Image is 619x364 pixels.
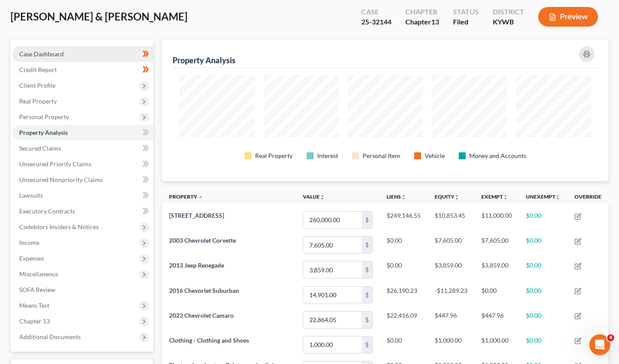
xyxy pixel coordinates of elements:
span: SOFA Review [19,286,55,293]
div: KYWB [493,17,524,27]
td: $0.00 [519,332,567,357]
div: Chapter [405,7,439,17]
input: 0.00 [303,261,362,278]
span: Codebtors Insiders & Notices [19,223,99,230]
input: 0.00 [303,237,362,253]
a: Credit Report [12,62,153,78]
input: 0.00 [303,287,362,303]
span: Unsecured Nonpriority Claims [19,176,103,183]
td: $0.00 [519,282,567,307]
div: $ [362,337,372,353]
span: 2023 Chevrolet Camaro [169,312,234,319]
td: $0.00 [519,207,567,232]
i: unfold_more [401,195,406,200]
span: Client Profile [19,82,55,89]
a: Unexemptunfold_more [526,193,560,200]
span: Means Test [19,302,49,309]
td: $0.00 [474,282,519,307]
a: Lawsuits [12,188,153,203]
span: Unsecured Priority Claims [19,160,91,168]
span: Property Analysis [19,129,68,136]
div: Filed [453,17,479,27]
div: Money and Accounts [469,151,526,160]
div: $ [362,261,372,278]
span: 2013 Jeep Renegade [169,261,224,269]
td: $1,000.00 [474,332,519,357]
i: unfold_more [320,195,325,200]
td: $11,000.00 [474,207,519,232]
span: 2003 Chevrolet Corvette [169,237,236,244]
a: Case Dashboard [12,46,153,62]
div: $ [362,312,372,328]
input: 0.00 [303,337,362,353]
div: Personal Item [363,151,400,160]
td: $3,859.00 [474,258,519,282]
a: Property Analysis [12,125,153,141]
td: $0.00 [380,233,428,258]
div: Real Property [255,151,293,160]
td: $7,605.00 [428,233,474,258]
iframe: Intercom live chat [589,334,610,355]
div: $ [362,212,372,228]
div: Chapter [405,17,439,27]
td: $3,859.00 [428,258,474,282]
span: Miscellaneous [19,270,58,278]
span: 2016 Chevorlet Suburban [169,287,239,294]
a: Exemptunfold_more [481,193,508,200]
a: Equityunfold_more [435,193,460,200]
td: $0.00 [519,233,567,258]
td: $0.00 [380,258,428,282]
span: Real Property [19,97,57,105]
span: Credit Report [19,66,57,73]
a: Executory Contracts [12,203,153,219]
span: [PERSON_NAME] & [PERSON_NAME] [10,10,187,23]
i: unfold_more [454,195,460,200]
span: Personal Property [19,113,69,120]
span: Case Dashboard [19,50,64,58]
td: $249,146.55 [380,207,428,232]
span: Clothing - Clothing and Shoes [169,337,249,344]
span: 4 [607,334,614,341]
div: $ [362,287,372,303]
span: Executory Contracts [19,207,75,215]
a: Valueunfold_more [303,193,325,200]
td: $447.96 [474,307,519,332]
span: Secured Claims [19,144,61,152]
td: $26,190.23 [380,282,428,307]
td: $447.96 [428,307,474,332]
div: Property Analysis [173,55,235,65]
span: Chapter 13 [19,317,50,325]
td: -$11,289.23 [428,282,474,307]
td: $7,605.00 [474,233,519,258]
div: 25-32144 [361,17,391,27]
span: Expenses [19,254,44,262]
a: Property expand_less [169,193,203,200]
div: District [493,7,524,17]
td: $22,416.09 [380,307,428,332]
th: Override [567,188,609,208]
div: Case [361,7,391,17]
i: unfold_more [503,195,508,200]
td: $0.00 [519,307,567,332]
div: Vehicle [425,151,445,160]
input: 0.00 [303,212,362,228]
span: Additional Documents [19,333,81,340]
span: 13 [431,17,439,26]
td: $0.00 [380,332,428,357]
i: unfold_more [555,195,560,200]
a: Liensunfold_more [387,193,406,200]
span: [STREET_ADDRESS] [169,212,224,219]
a: SOFA Review [12,282,153,298]
a: Unsecured Priority Claims [12,156,153,172]
input: 0.00 [303,312,362,328]
a: Unsecured Nonpriority Claims [12,172,153,188]
div: $ [362,237,372,253]
div: Interest [317,151,338,160]
td: $0.00 [519,258,567,282]
button: Preview [538,7,598,27]
div: Status [453,7,479,17]
td: $10,853.45 [428,207,474,232]
td: $1,000.00 [428,332,474,357]
a: Secured Claims [12,141,153,156]
i: expand_less [198,195,203,200]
